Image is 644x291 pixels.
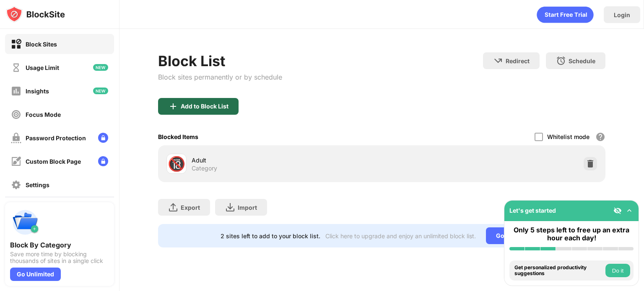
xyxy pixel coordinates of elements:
div: Block Sites [26,41,57,48]
div: Blocked Items [158,133,198,140]
div: Category [192,165,217,172]
div: Go Unlimited [10,268,61,281]
img: insights-off.svg [11,86,21,96]
div: 2 sites left to add to your block list. [221,232,320,239]
img: new-icon.svg [93,64,108,71]
img: focus-off.svg [11,109,21,120]
div: Adult [192,156,382,165]
img: customize-block-page-off.svg [11,156,21,167]
div: Focus Mode [26,111,61,118]
div: Block sites permanently or by schedule [158,73,282,81]
div: Export [181,204,200,211]
img: eye-not-visible.svg [613,206,622,215]
img: settings-off.svg [11,180,21,190]
div: 🔞 [168,155,185,173]
img: logo-blocksite.svg [6,6,65,23]
div: Save more time by blocking thousands of sites in a single click [10,251,109,264]
img: omni-setup-toggle.svg [625,206,634,215]
div: Add to Block List [181,103,229,110]
div: Block List [158,52,282,70]
img: time-usage-off.svg [11,62,21,73]
img: block-on.svg [11,39,21,49]
div: Redirect [506,57,530,64]
div: animation [537,6,594,23]
img: lock-menu.svg [98,156,108,166]
div: Password Protection [26,134,86,142]
div: Custom Block Page [26,158,81,165]
img: new-icon.svg [93,88,108,94]
div: Usage Limit [26,64,59,71]
div: Login [614,11,630,18]
div: Only 5 steps left to free up an extra hour each day! [509,226,634,242]
button: Do it [605,264,630,277]
div: Get personalized productivity suggestions [514,265,603,277]
div: Whitelist mode [547,133,589,140]
div: Click here to upgrade and enjoy an unlimited block list. [325,232,476,239]
img: password-protection-off.svg [11,133,21,143]
div: Block By Category [10,241,109,249]
div: Go Unlimited [486,227,543,244]
img: lock-menu.svg [98,133,108,143]
div: Schedule [569,57,595,64]
img: push-categories.svg [10,207,40,237]
div: Import [238,204,257,211]
div: Insights [26,88,49,95]
div: Settings [26,181,49,188]
div: Let's get started [509,207,556,214]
